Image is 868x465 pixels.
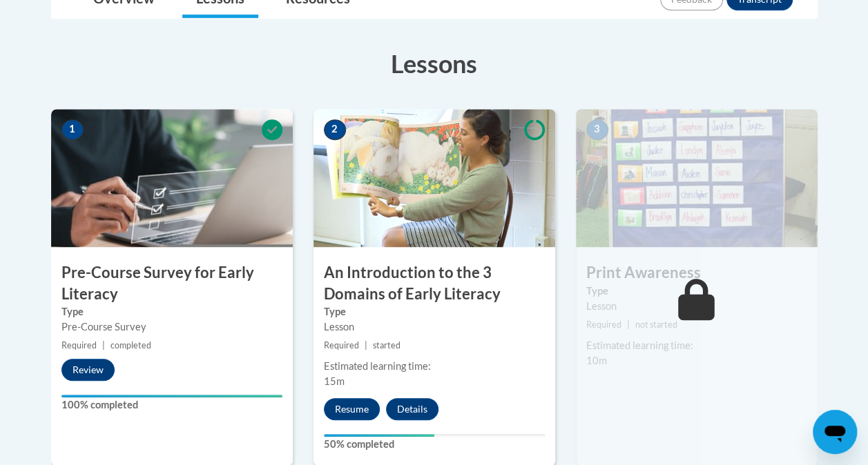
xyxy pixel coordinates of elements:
[586,338,807,353] div: Estimated learning time:
[102,340,105,350] span: |
[314,109,555,247] img: Course Image
[51,46,818,81] h3: Lessons
[324,437,545,452] label: 50% completed
[324,359,545,374] div: Estimated learning time:
[110,340,151,350] span: completed
[51,109,293,247] img: Course Image
[586,355,607,366] span: 10m
[586,299,807,314] div: Lesson
[386,398,438,420] button: Details
[586,119,608,140] span: 3
[51,262,293,305] h3: Pre-Course Survey for Early Literacy
[627,319,630,330] span: |
[813,410,857,454] iframe: Button to launch messaging window
[373,340,401,350] span: started
[324,319,545,335] div: Lesson
[324,340,359,350] span: Required
[61,304,282,319] label: Type
[324,398,380,420] button: Resume
[365,340,367,350] span: |
[586,319,621,330] span: Required
[576,262,818,284] h3: Print Awareness
[61,395,282,397] div: Your progress
[635,319,677,330] span: not started
[324,434,434,437] div: Your progress
[61,340,97,350] span: Required
[324,304,545,319] label: Type
[61,119,84,140] span: 1
[586,284,807,299] label: Type
[61,319,282,335] div: Pre-Course Survey
[576,109,818,247] img: Course Image
[61,397,282,413] label: 100% completed
[324,119,346,140] span: 2
[314,262,555,305] h3: An Introduction to the 3 Domains of Early Literacy
[324,375,345,387] span: 15m
[61,359,115,381] button: Review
